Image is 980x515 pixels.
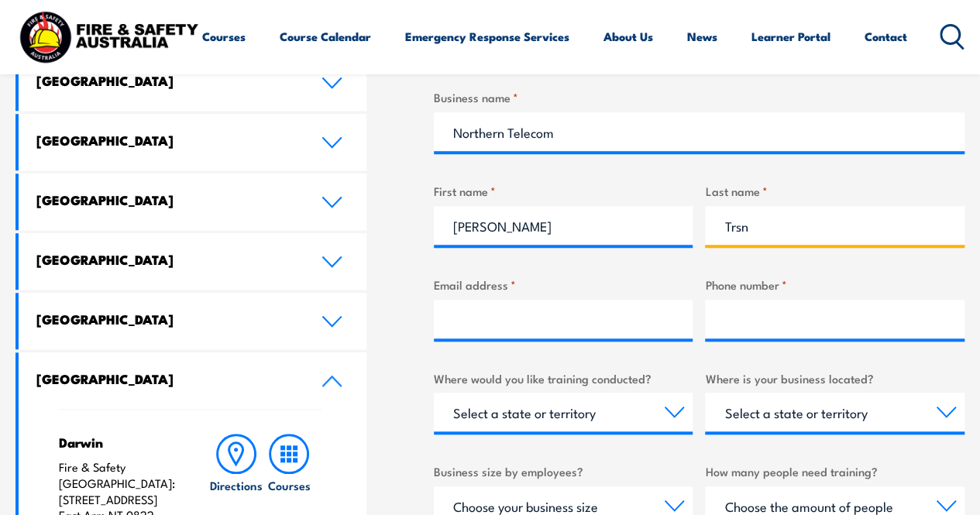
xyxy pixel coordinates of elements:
a: Courses [202,18,246,55]
a: [GEOGRAPHIC_DATA] [19,352,366,409]
a: [GEOGRAPHIC_DATA] [19,54,366,111]
a: [GEOGRAPHIC_DATA] [19,293,366,349]
h4: [GEOGRAPHIC_DATA] [36,251,297,268]
h4: [GEOGRAPHIC_DATA] [36,370,297,387]
label: Email address [434,276,693,294]
h6: Courses [268,477,311,493]
a: [GEOGRAPHIC_DATA] [19,173,366,230]
label: How many people need training? [705,462,965,480]
h6: Directions [210,477,263,493]
label: Where is your business located? [705,369,965,387]
a: Learner Portal [751,18,830,55]
label: Last name [705,182,965,200]
a: Emergency Response Services [405,18,569,55]
a: Contact [865,18,907,55]
h4: [GEOGRAPHIC_DATA] [36,311,297,328]
a: [GEOGRAPHIC_DATA] [19,233,366,290]
a: News [687,18,717,55]
h4: [GEOGRAPHIC_DATA] [36,72,297,89]
label: Phone number [705,276,965,294]
h4: [GEOGRAPHIC_DATA] [36,132,297,149]
h4: Darwin [59,434,181,451]
a: About Us [603,18,653,55]
label: Business size by employees? [434,462,693,480]
label: First name [434,182,693,200]
a: [GEOGRAPHIC_DATA] [19,114,366,170]
label: Where would you like training conducted? [434,369,693,387]
a: Course Calendar [280,18,371,55]
h4: [GEOGRAPHIC_DATA] [36,191,297,208]
label: Business name [434,88,965,106]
